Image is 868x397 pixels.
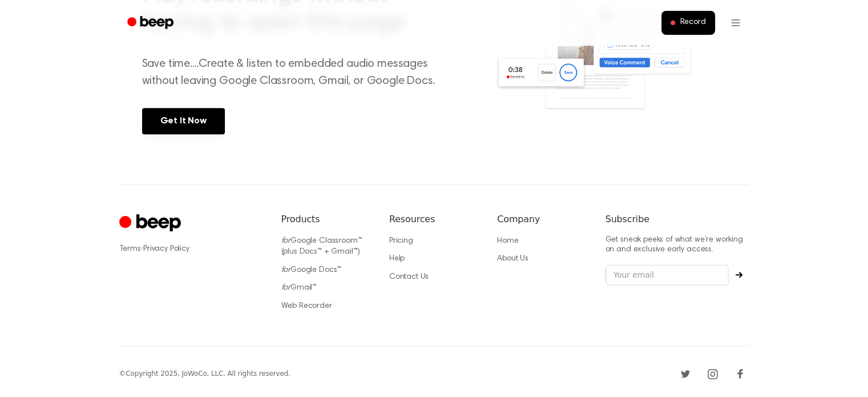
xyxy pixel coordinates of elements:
div: · [119,243,263,255]
a: Home [497,237,518,245]
button: Open menu [722,9,749,37]
p: Get sneak peeks of what we’re working on and exclusive early access. [605,235,749,255]
input: Your email [605,264,729,286]
h6: Resources [389,212,479,226]
a: forGoogle Docs™ [281,266,342,274]
a: Twitter [676,364,695,383]
a: Web Recorder [281,302,332,310]
a: Pricing [389,237,413,245]
i: for [281,237,291,245]
a: Contact Us [389,273,429,281]
h6: Company [497,212,587,226]
a: Help [389,255,405,263]
h6: Products [281,212,371,226]
a: Instagram [704,364,722,383]
button: Record [661,11,714,35]
a: About Us [497,255,528,263]
a: Get It Now [142,108,225,134]
a: forGoogle Classroom™ (plus Docs™ + Gmail™) [281,237,362,256]
a: forGmail™ [281,284,317,292]
h6: Subscribe [605,212,749,226]
i: for [281,266,291,274]
span: Record [680,18,705,28]
i: for [281,284,291,292]
a: Privacy Policy [143,245,189,253]
p: Save time....Create & listen to embedded audio messages without leaving Google Classroom, Gmail, ... [142,55,450,90]
a: Cruip [119,212,184,235]
a: Facebook [731,364,749,383]
a: Beep [119,12,184,34]
a: Terms [119,245,141,253]
button: Subscribe [729,271,749,278]
div: © Copyright 2025, JoWoCo, LLC. All rights reserved. [119,368,290,379]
